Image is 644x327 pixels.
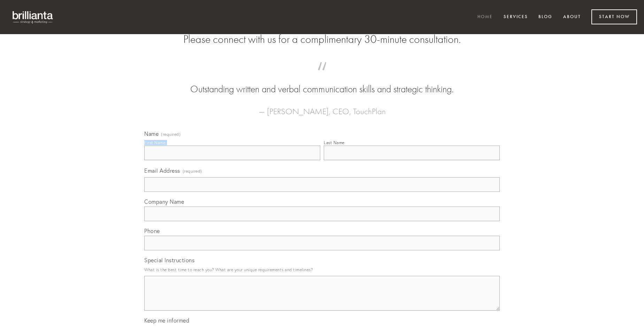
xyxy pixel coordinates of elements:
[155,69,489,96] blockquote: Outstanding written and verbal communication skills and strategic thinking.
[183,166,202,176] span: (required)
[155,69,489,83] span: “
[144,227,160,234] span: Phone
[324,140,345,145] div: Last Name
[534,11,557,23] a: Blog
[559,11,585,23] a: About
[144,317,189,324] span: Keep me informed
[499,11,532,23] a: Services
[7,7,59,27] img: brillianta - research, strategy, marketing
[144,140,166,145] div: First Name
[144,130,159,137] span: Name
[144,198,184,205] span: Company Name
[161,132,181,137] span: (required)
[155,96,489,118] figcaption: — [PERSON_NAME], CEO, TouchPlan
[473,11,497,23] a: Home
[144,33,500,46] h2: Please connect with us for a complimentary 30-minute consultation.
[144,167,180,174] span: Email Address
[144,257,194,264] span: Special Instructions
[144,265,500,274] p: What is the best time to reach you? What are your unique requirements and timelines?
[591,9,637,24] a: Start Now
